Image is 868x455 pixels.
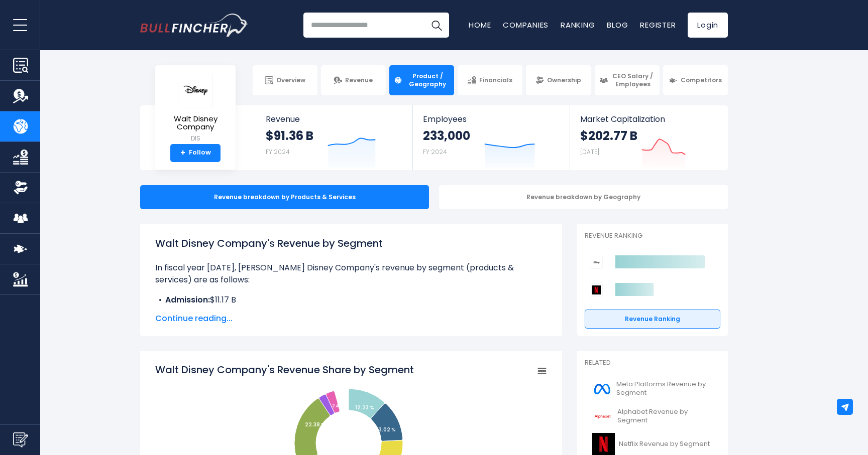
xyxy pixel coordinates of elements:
[355,404,374,411] tspan: 12.23 %
[617,408,714,425] span: Alphabet Revenue by Segment
[585,375,720,403] a: Meta Platforms Revenue by Segment
[423,147,447,156] small: FY 2024
[561,20,595,30] a: Ranking
[305,421,325,428] tspan: 22.38 %
[580,114,717,124] span: Market Capitalization
[469,20,491,30] a: Home
[165,294,210,306] b: Admission:
[377,426,396,433] tspan: 13.02 %
[140,14,249,37] img: Bullfincher logo
[13,180,28,195] img: Ownership
[585,403,720,430] a: Alphabet Revenue by Segment
[256,105,413,170] a: Revenue $91.36 B FY 2024
[140,14,248,37] a: Go to homepage
[155,262,547,286] p: In fiscal year [DATE], [PERSON_NAME] Disney Company's revenue by segment (products & services) ar...
[580,147,599,156] small: [DATE]
[619,440,710,448] span: Netflix Revenue by Segment
[585,310,720,329] a: Revenue Ranking
[155,294,547,306] li: $11.17 B
[321,65,386,95] a: Revenue
[570,105,727,170] a: Market Capitalization $202.77 B [DATE]
[607,20,628,30] a: Blog
[423,114,559,124] span: Employees
[163,73,228,144] a: Walt Disney Company DIS
[266,114,403,124] span: Revenue
[580,128,637,143] strong: $202.77 B
[611,72,655,88] span: CEO Salary / Employees
[585,232,720,240] p: Revenue Ranking
[503,20,549,30] a: Companies
[547,76,581,84] span: Ownership
[253,65,317,95] a: Overview
[688,13,728,38] a: Login
[663,65,728,95] a: Competitors
[163,134,228,143] small: DIS
[423,128,470,143] strong: 233,000
[345,76,373,84] span: Revenue
[170,144,221,162] a: +Follow
[585,359,720,367] p: Related
[640,20,676,30] a: Register
[681,76,722,84] span: Competitors
[590,283,603,296] img: Netflix competitors logo
[163,115,228,131] span: Walt Disney Company
[140,185,429,209] div: Revenue breakdown by Products & Services
[479,76,512,84] span: Financials
[405,72,450,88] span: Product / Geography
[424,13,449,38] button: Search
[155,236,547,251] h1: Walt Disney Company's Revenue by Segment
[180,148,185,158] strong: +
[526,65,591,95] a: Ownership
[458,65,522,95] a: Financials
[155,313,547,325] span: Continue reading...
[591,405,614,428] img: GOOGL logo
[266,147,290,156] small: FY 2024
[591,378,613,400] img: META logo
[332,403,347,409] tspan: 2.48 %
[389,65,454,95] a: Product / Geography
[439,185,728,209] div: Revenue breakdown by Geography
[595,65,660,95] a: CEO Salary / Employees
[413,105,569,170] a: Employees 233,000 FY 2024
[155,363,414,377] tspan: Walt Disney Company's Revenue Share by Segment
[616,380,714,397] span: Meta Platforms Revenue by Segment
[276,76,305,84] span: Overview
[266,128,313,143] strong: $91.36 B
[590,256,603,269] img: Walt Disney Company competitors logo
